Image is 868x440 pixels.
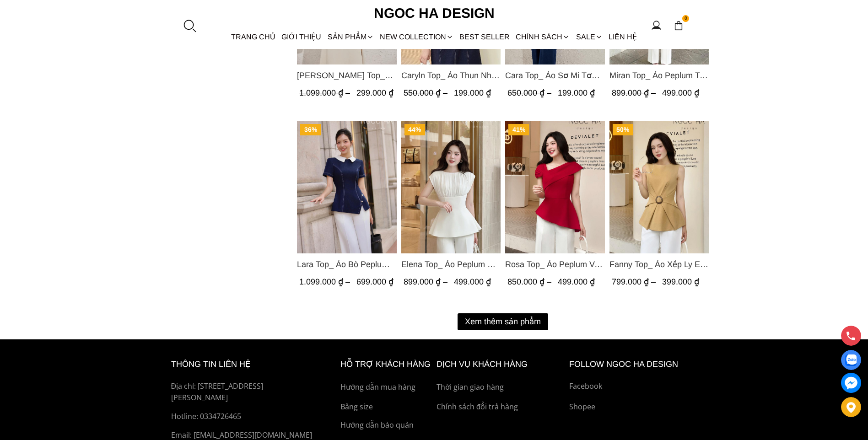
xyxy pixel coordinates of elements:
h6: hỗ trợ khách hàng [340,358,432,371]
p: Địa chỉ: [STREET_ADDRESS][PERSON_NAME] [171,381,319,404]
a: Thời gian giao hàng [437,381,565,393]
a: BEST SELLER [457,25,513,49]
a: Link to Caryln Top_ Áo Thun Nhún Ngực Tay Cộc A1062 [401,69,501,82]
h6: thông tin liên hệ [171,358,319,371]
a: Product image - Elena Top_ Áo Peplum Cổ Nhún Màu Trắng A1066 [401,121,501,253]
a: NEW COLLECTION [377,25,456,49]
a: Hotline: 0334726465 [171,411,319,423]
a: Product image - Fanny Top_ Áo Xếp Ly Eo Sát Nách Màu Bee A1068 [609,121,709,253]
h6: Follow ngoc ha Design [569,358,697,371]
div: Chính sách [513,25,573,49]
span: 799.000 ₫ [611,277,658,286]
span: [PERSON_NAME] Top_ Áo Vest Linen Dáng Suông A1074 [297,69,397,82]
a: SALE [573,25,605,49]
a: Facebook [569,381,697,392]
span: 699.000 ₫ [356,277,394,286]
span: 899.000 ₫ [611,88,658,97]
span: 199.000 ₫ [558,88,595,97]
img: img-CART-ICON-ksit0nf1 [674,21,684,31]
a: Chính sách đổi trả hàng [437,401,565,413]
span: Elena Top_ Áo Peplum Cổ Nhún Màu Trắng A1066 [401,258,501,271]
a: LIÊN HỆ [605,25,640,49]
a: GIỚI THIỆU [279,25,324,49]
span: 850.000 ₫ [507,277,554,286]
span: 499.000 ₫ [662,88,699,97]
a: Link to Lara Top_ Áo Bò Peplum Vạt Chép Đính Cúc Mix Cổ Trắng A1058 [297,258,397,271]
button: Xem thêm sản phẩm [458,313,548,330]
img: Elena Top_ Áo Peplum Cổ Nhún Màu Trắng A1066 [401,121,501,253]
span: 199.000 ₫ [453,88,491,97]
img: Rosa Top_ Áo Peplum Vai Lệch Xếp Ly Màu Đỏ A1064 [505,121,605,253]
a: Bảng size [340,401,432,413]
span: 0 [682,15,690,22]
span: 499.000 ₫ [558,277,595,286]
h6: Dịch vụ khách hàng [437,358,565,371]
a: Hướng dẫn bảo quản [340,419,432,431]
a: Product image - Lara Top_ Áo Bò Peplum Vạt Chép Đính Cúc Mix Cổ Trắng A1058 [297,121,397,253]
span: 1.099.000 ₫ [299,277,352,286]
span: Caryln Top_ Áo Thun Nhún Ngực Tay Cộc A1062 [401,69,501,82]
a: Shopee [569,401,697,413]
span: Rosa Top_ Áo Peplum Vai Lệch Xếp Ly Màu Đỏ A1064 [505,258,605,271]
span: 650.000 ₫ [507,88,554,97]
img: Display image [845,354,857,366]
img: Lara Top_ Áo Bò Peplum Vạt Chép Đính Cúc Mix Cổ Trắng A1058 [297,121,397,253]
a: TRANG CHỦ [228,25,279,49]
span: Fanny Top_ Áo Xếp Ly Eo Sát Nách Màu Bee A1068 [609,258,709,271]
span: 399.000 ₫ [662,277,699,286]
span: 499.000 ₫ [453,277,491,286]
span: Miran Top_ Áo Peplum Trễ Vai Phối Trắng Đen A1069 [609,69,709,82]
span: 299.000 ₫ [356,88,394,97]
a: Link to Audrey Top_ Áo Vest Linen Dáng Suông A1074 [297,69,397,82]
a: Ngoc Ha Design [366,2,503,24]
span: 899.000 ₫ [403,277,449,286]
img: Fanny Top_ Áo Xếp Ly Eo Sát Nách Màu Bee A1068 [609,121,709,253]
a: Link to Rosa Top_ Áo Peplum Vai Lệch Xếp Ly Màu Đỏ A1064 [505,258,605,271]
a: Display image [841,350,861,370]
span: 1.099.000 ₫ [299,88,352,97]
span: Cara Top_ Áo Sơ Mi Tơ Rớt Vai Nhún Eo Màu Trắng A1073 [505,69,605,82]
span: 550.000 ₫ [403,88,449,97]
a: messenger [841,373,861,393]
a: Link to Fanny Top_ Áo Xếp Ly Eo Sát Nách Màu Bee A1068 [609,258,709,271]
a: Hướng dẫn mua hàng [340,381,432,393]
div: SẢN PHẨM [324,25,377,49]
a: Link to Elena Top_ Áo Peplum Cổ Nhún Màu Trắng A1066 [401,258,501,271]
a: Link to Cara Top_ Áo Sơ Mi Tơ Rớt Vai Nhún Eo Màu Trắng A1073 [505,69,605,82]
span: Lara Top_ Áo Bò Peplum Vạt Chép Đính Cúc Mix Cổ Trắng A1058 [297,258,397,271]
a: Link to Miran Top_ Áo Peplum Trễ Vai Phối Trắng Đen A1069 [609,69,709,82]
a: Product image - Rosa Top_ Áo Peplum Vai Lệch Xếp Ly Màu Đỏ A1064 [505,121,605,253]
